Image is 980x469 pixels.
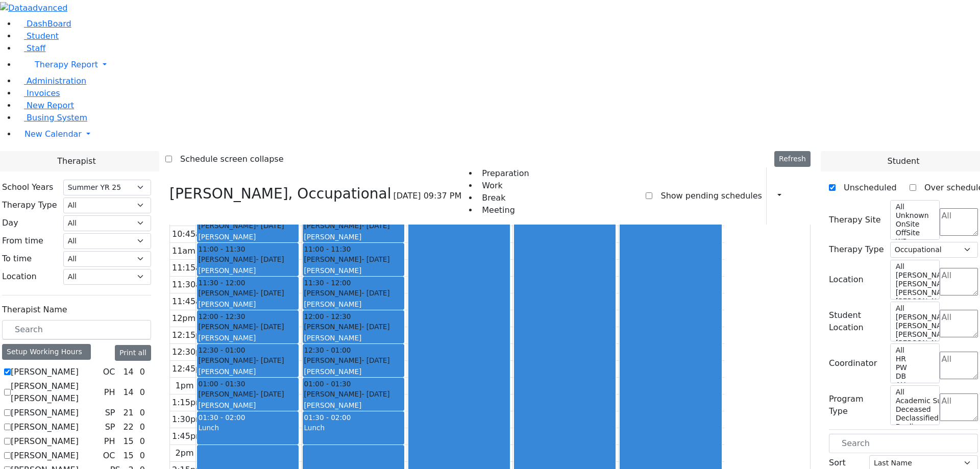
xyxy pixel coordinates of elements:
[361,356,389,364] span: - [DATE]
[121,421,135,433] div: 22
[652,188,762,204] label: Show pending schedules
[2,235,43,247] label: From time
[101,421,119,433] div: SP
[172,151,284,167] label: Schedule screen collapse
[304,288,403,298] div: [PERSON_NAME]
[940,268,978,295] textarea: Search
[256,289,284,297] span: - [DATE]
[198,322,298,332] div: [PERSON_NAME]
[2,217,18,229] label: Day
[99,450,119,462] div: OC
[101,407,119,419] div: SP
[304,254,403,264] div: [PERSON_NAME]
[170,312,198,325] div: 12pm
[16,124,980,144] a: New Calendar
[16,31,59,41] a: Student
[11,380,100,405] label: [PERSON_NAME] [PERSON_NAME]
[393,190,461,202] span: [DATE] 09:37 PM
[304,333,403,343] div: [PERSON_NAME]
[786,187,791,205] div: Report
[304,265,403,276] div: [PERSON_NAME]
[198,333,298,343] div: [PERSON_NAME]
[121,407,135,419] div: 21
[895,304,934,313] option: All
[100,435,119,448] div: PH
[198,278,245,288] span: 11:30 - 12:00
[121,386,135,399] div: 14
[138,366,147,378] div: 0
[16,101,74,110] a: New Report
[361,390,389,398] span: - [DATE]
[11,366,79,378] label: [PERSON_NAME]
[138,407,147,419] div: 0
[24,129,82,139] span: New Calendar
[198,244,245,254] span: 11:00 - 11:30
[304,299,403,309] div: [PERSON_NAME]
[895,288,934,297] option: [PERSON_NAME] 3
[304,220,403,231] div: [PERSON_NAME]
[895,271,934,280] option: [PERSON_NAME] 5
[829,393,884,417] label: Program Type
[304,355,403,365] div: [PERSON_NAME]
[27,88,60,98] span: Invoices
[304,379,351,389] span: 01:00 - 01:30
[304,400,403,410] div: [PERSON_NAME]
[895,423,934,431] option: Declines
[895,330,934,339] option: [PERSON_NAME] 3
[198,220,298,231] div: [PERSON_NAME]
[774,151,811,167] button: Refresh
[121,366,135,378] div: 14
[361,289,389,297] span: - [DATE]
[170,262,211,274] div: 11:15am
[940,208,978,236] textarea: Search
[895,363,934,372] option: PW
[170,363,211,375] div: 12:45pm
[829,243,884,256] label: Therapy Type
[304,423,403,433] div: Lunch
[138,421,147,433] div: 0
[170,346,211,358] div: 12:30pm
[895,297,934,306] option: [PERSON_NAME] 2
[478,204,529,216] li: Meeting
[940,310,978,337] textarea: Search
[895,372,934,381] option: DB
[256,356,284,364] span: - [DATE]
[895,280,934,288] option: [PERSON_NAME] 4
[198,413,245,422] span: 01:30 - 02:00
[170,295,211,308] div: 11:45am
[198,400,298,442] div: [PERSON_NAME] ([PERSON_NAME]) [PERSON_NAME] ([PERSON_NAME])
[11,450,79,462] label: [PERSON_NAME]
[940,393,978,421] textarea: Search
[11,407,79,419] label: [PERSON_NAME]
[478,192,529,204] li: Break
[304,389,403,399] div: [PERSON_NAME]
[170,430,206,442] div: 1:45pm
[895,229,934,237] option: OffSite
[174,380,196,392] div: 1pm
[361,255,389,263] span: - [DATE]
[304,232,403,242] div: [PERSON_NAME]
[304,366,403,408] div: [PERSON_NAME] ([PERSON_NAME]) [PERSON_NAME] ([PERSON_NAME])
[478,180,529,192] li: Work
[804,188,811,204] div: Delete
[198,232,298,242] div: [PERSON_NAME]
[2,181,53,193] label: School Years
[138,450,147,462] div: 0
[256,221,284,230] span: - [DATE]
[99,366,119,378] div: OC
[27,43,45,53] span: Staff
[361,221,389,230] span: - [DATE]
[2,199,57,211] label: Therapy Type
[16,19,71,29] a: DashBoard
[198,355,298,365] div: [PERSON_NAME]
[2,270,37,283] label: Location
[35,60,98,69] span: Therapy Report
[895,322,934,330] option: [PERSON_NAME] 4
[940,352,978,379] textarea: Search
[829,434,978,453] input: Search
[115,345,151,361] button: Print all
[895,355,934,363] option: HR
[198,254,298,264] div: [PERSON_NAME]
[198,311,245,322] span: 12:00 - 12:30
[256,255,284,263] span: - [DATE]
